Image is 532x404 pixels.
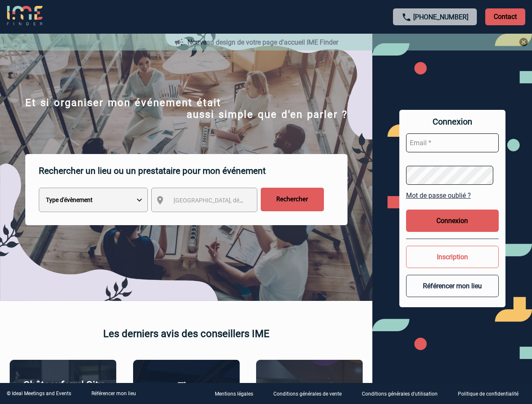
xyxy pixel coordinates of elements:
p: Politique de confidentialité [458,391,519,397]
a: Conditions générales de vente [267,390,355,398]
a: Référencer mon lieu [91,391,136,396]
a: Conditions générales d'utilisation [355,390,451,398]
a: Politique de confidentialité [451,390,532,398]
a: Mentions légales [208,390,267,398]
p: Mentions légales [215,391,253,397]
p: Conditions générales de vente [273,391,342,397]
div: © Ideal Meetings and Events [7,391,71,396]
p: Conditions générales d'utilisation [362,391,438,397]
